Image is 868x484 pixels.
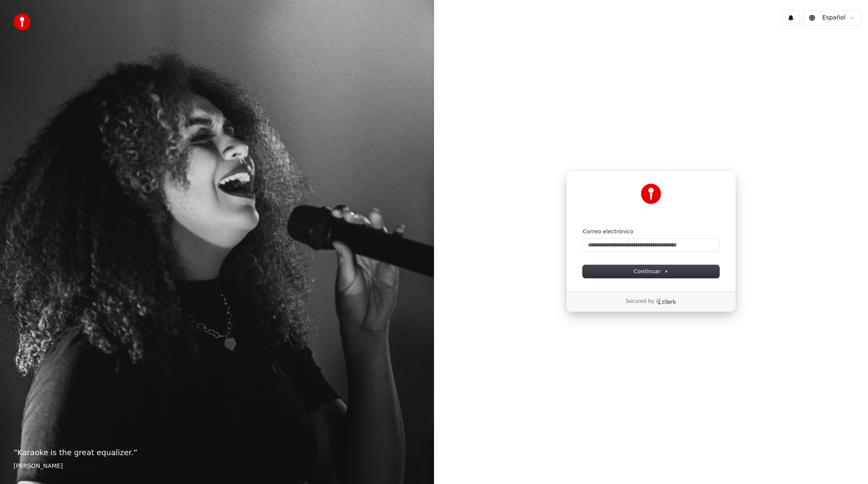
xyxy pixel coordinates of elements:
span: Continuar [634,268,668,275]
label: Correo electrónico [583,228,633,235]
img: youka [14,14,31,31]
p: Secured by [626,298,654,305]
button: Continuar [583,265,719,278]
p: “ Karaoke is the great equalizer. ” [14,447,420,459]
a: Clerk logo [656,299,676,305]
img: Youka [641,184,661,204]
footer: [PERSON_NAME] [14,462,420,470]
